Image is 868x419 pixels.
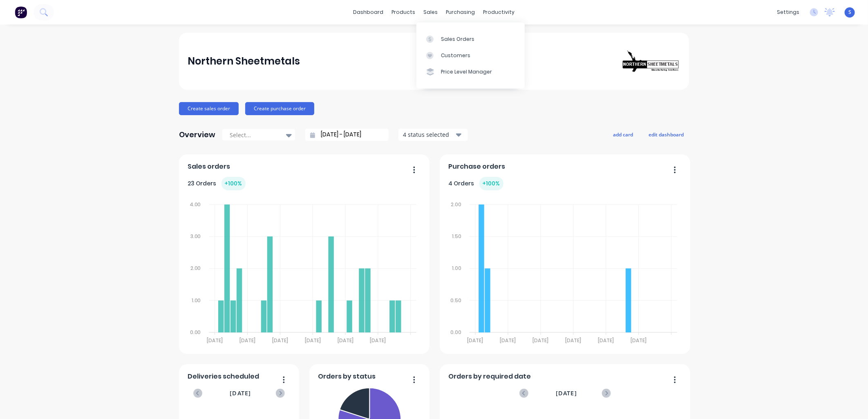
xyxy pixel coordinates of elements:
tspan: [DATE] [566,337,582,344]
tspan: [DATE] [598,337,614,344]
tspan: 1.00 [191,297,201,304]
tspan: 2.00 [451,201,461,208]
tspan: 3.00 [190,233,201,240]
tspan: 0.00 [190,329,201,336]
a: Price Level Manager [416,64,525,80]
tspan: 2.00 [190,265,201,272]
tspan: 1.50 [452,233,461,240]
a: Customers [416,47,525,64]
div: 4 status selected [403,130,454,139]
tspan: [DATE] [272,337,288,344]
tspan: [DATE] [207,337,223,344]
div: Sales Orders [441,36,474,43]
tspan: [DATE] [631,337,647,344]
span: [DATE] [230,389,251,398]
tspan: 0.50 [450,297,461,304]
div: 4 Orders [449,177,503,190]
tspan: [DATE] [467,337,483,344]
button: edit dashboard [643,129,689,140]
span: Sales orders [188,162,230,172]
tspan: 1.00 [452,265,461,272]
div: + 100 % [221,177,246,190]
div: purchasing [442,6,479,18]
div: Overview [179,127,215,143]
div: Customers [441,52,470,59]
div: productivity [479,6,519,18]
a: dashboard [349,6,388,18]
span: [DATE] [556,389,577,398]
button: Create purchase order [245,102,314,115]
a: Sales Orders [416,31,525,47]
span: Orders by required date [449,372,531,381]
div: settings [773,6,803,18]
div: Northern Sheetmetals [188,53,300,69]
tspan: [DATE] [370,337,386,344]
tspan: [DATE] [338,337,353,344]
button: Create sales order [179,102,239,115]
span: S [848,9,851,16]
tspan: [DATE] [239,337,255,344]
tspan: 0.00 [450,329,461,336]
div: products [388,6,420,18]
img: Northern Sheetmetals [623,50,680,72]
div: Price Level Manager [441,68,492,76]
img: Factory [15,6,27,18]
tspan: [DATE] [500,337,516,344]
button: add card [608,129,638,140]
div: sales [420,6,442,18]
tspan: [DATE] [533,337,549,344]
span: Purchase orders [449,162,506,172]
span: Deliveries scheduled [188,372,260,381]
tspan: 4.00 [189,201,201,208]
div: + 100 % [479,177,503,190]
button: 4 status selected [398,129,468,141]
tspan: [DATE] [305,337,321,344]
div: 23 Orders [188,177,246,190]
span: Orders by status [318,372,376,381]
